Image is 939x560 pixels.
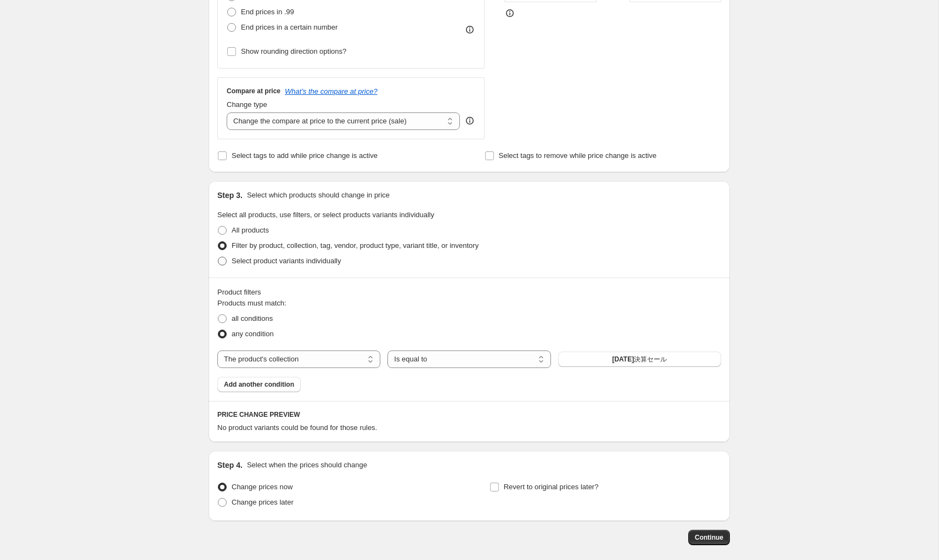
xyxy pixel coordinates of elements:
[241,23,338,31] span: End prices in a certain number
[232,151,378,160] span: Select tags to add while price change is active
[232,498,294,506] span: Change prices later
[285,87,378,95] button: What's the compare at price?
[695,533,723,542] span: Continue
[241,8,294,16] span: End prices in .99
[217,423,377,432] span: No product variants could be found for those rules.
[247,460,367,471] p: Select when the prices should change
[232,226,269,234] span: All products
[232,241,479,250] span: Filter by product, collection, tag, vendor, product type, variant title, or inventory
[217,377,301,392] button: Add another condition
[504,483,599,491] span: Revert to original prices later?
[247,190,390,201] p: Select which products should change in price
[227,87,280,95] h3: Compare at price
[217,299,286,307] span: Products must match:
[232,314,273,323] span: all conditions
[217,190,243,201] h2: Step 3.
[232,483,293,491] span: Change prices now
[612,355,667,364] span: [DATE]決算セール
[217,410,721,419] h6: PRICE CHANGE PREVIEW
[217,460,243,471] h2: Step 4.
[232,257,341,265] span: Select product variants individually
[217,287,721,298] div: Product filters
[232,330,274,338] span: any condition
[241,47,346,55] span: Show rounding direction options?
[227,100,267,109] span: Change type
[464,115,475,126] div: help
[224,380,294,389] span: Add another condition
[558,352,721,367] button: 2025決算セール
[499,151,657,160] span: Select tags to remove while price change is active
[688,530,730,545] button: Continue
[217,211,434,219] span: Select all products, use filters, or select products variants individually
